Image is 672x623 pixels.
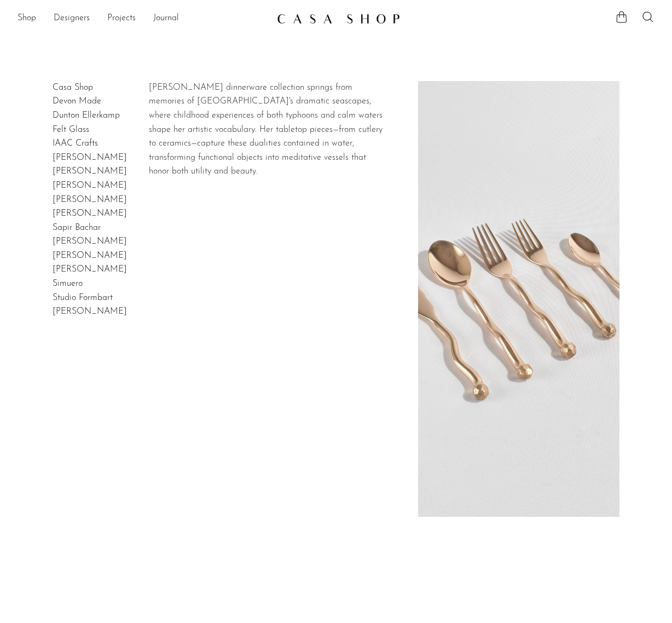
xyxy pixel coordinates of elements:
[18,9,268,28] ul: NEW HEADER MENU
[53,83,93,92] a: Casa Shop
[18,11,36,26] a: Shop
[53,195,127,204] a: [PERSON_NAME]
[53,97,101,106] a: Devon Made
[53,181,127,190] a: [PERSON_NAME]
[53,265,127,274] a: [PERSON_NAME]
[53,125,89,134] a: Felt Glass
[54,11,90,26] a: Designers
[149,81,384,179] div: [PERSON_NAME] dinnerware collection springs from memories of [GEOGRAPHIC_DATA]'s dramatic seascap...
[153,11,179,26] a: Journal
[107,11,136,26] a: Projects
[53,307,127,316] a: [PERSON_NAME]
[53,223,101,232] a: Sapir Bachar
[53,153,127,162] a: [PERSON_NAME]
[53,251,127,260] a: [PERSON_NAME]
[53,279,83,288] a: Simuero
[53,139,98,148] a: IAAC Crafts
[53,209,127,218] a: [PERSON_NAME]
[53,167,127,176] a: [PERSON_NAME]
[53,111,120,120] a: Dunton Ellerkamp
[18,9,268,28] nav: Desktop navigation
[53,237,127,246] a: [PERSON_NAME]
[418,81,619,517] img: Izabel Lam
[53,293,113,302] a: Studio Formbart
